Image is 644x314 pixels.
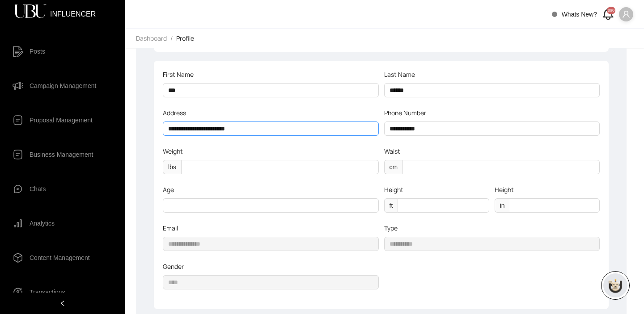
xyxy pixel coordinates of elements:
span: ft [384,198,398,213]
label: Waist [384,147,407,156]
span: Posts [30,42,45,60]
span: user [622,10,630,18]
span: Campaign Management [30,77,96,95]
span: Business Management [30,146,93,163]
span: Transactions [30,283,65,301]
span: Dashboard [136,34,167,42]
label: Gender [163,262,190,272]
label: Height [384,185,410,195]
span: Content Management [30,249,90,267]
label: Weight [163,147,189,156]
label: Age [163,185,180,195]
span: Profile [176,34,194,42]
span: cm [384,160,403,174]
label: Last Name [384,70,421,80]
label: Phone Number [384,108,432,118]
label: Height [495,185,520,195]
div: 890 [607,7,615,14]
span: Analytics [30,214,55,232]
span: Chats [30,180,46,198]
span: lbs [163,160,181,174]
label: Email [163,223,184,233]
li: / [170,34,173,43]
label: Address [163,108,192,118]
span: in [495,198,510,213]
img: chatboticon-C4A3G2IU.png [606,276,624,294]
span: Whats New? [562,11,597,18]
label: Type [384,223,404,233]
span: left [59,300,66,306]
label: First Name [163,70,200,80]
span: INFLUENCER [50,11,96,13]
span: Proposal Management [30,111,93,129]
